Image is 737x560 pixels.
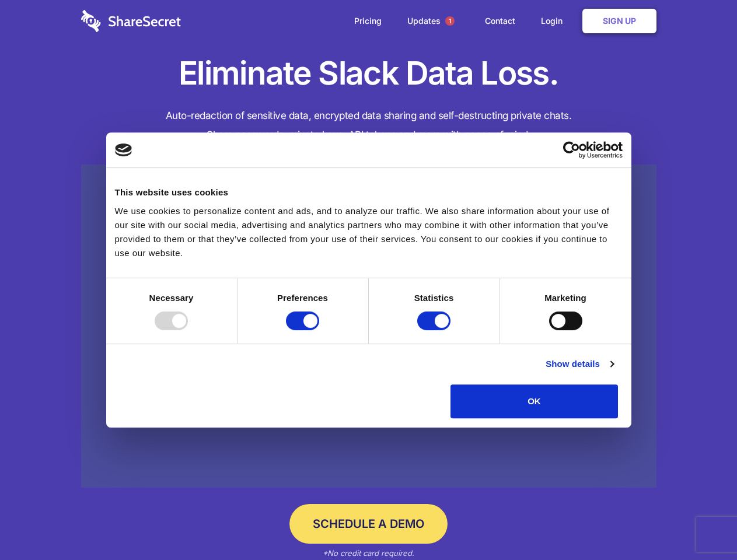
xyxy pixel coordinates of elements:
a: Schedule a Demo [289,504,448,544]
button: OK [450,384,618,418]
div: This website uses cookies [115,185,623,199]
a: Usercentrics Cookiebot - opens in a new window [521,141,623,159]
strong: Statistics [414,293,454,303]
a: Show details [546,357,613,371]
strong: Marketing [544,293,586,303]
a: Contact [473,3,527,39]
div: We use cookies to personalize content and ads, and to analyze our traffic. We also share informat... [115,204,623,260]
a: Login [529,3,580,39]
h4: Auto-redaction of sensitive data, encrypted data sharing and self-destructing private chats. Shar... [81,106,656,145]
h1: Eliminate Slack Data Loss. [81,52,656,94]
em: *No credit card required. [323,548,414,558]
strong: Necessary [149,293,194,303]
a: Sign Up [582,9,656,33]
img: logo [115,143,132,156]
img: logo-wordmark-white-trans-d4663122ce5f474addd5e946df7df03e33cb6a1c49d2221995e7729f52c070b2.svg [81,10,181,32]
a: Wistia video thumbnail [81,164,656,488]
span: 1 [445,16,455,26]
strong: Preferences [277,293,328,303]
a: Pricing [343,3,393,39]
